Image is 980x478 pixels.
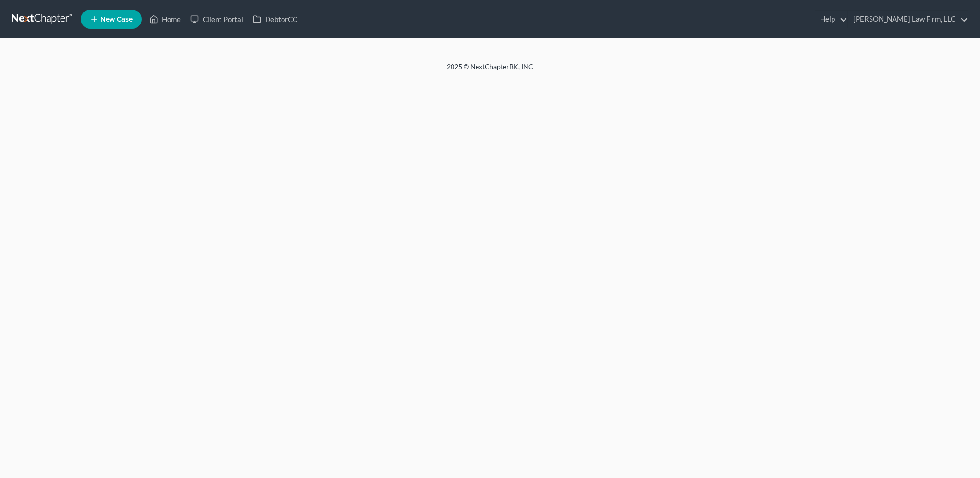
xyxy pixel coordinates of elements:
[848,11,968,28] a: [PERSON_NAME] Law Firm, LLC
[815,11,847,28] a: Help
[185,11,248,28] a: Client Portal
[145,11,185,28] a: Home
[81,10,142,29] new-legal-case-button: New Case
[248,11,302,28] a: DebtorCC
[216,62,764,79] div: 2025 © NextChapterBK, INC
